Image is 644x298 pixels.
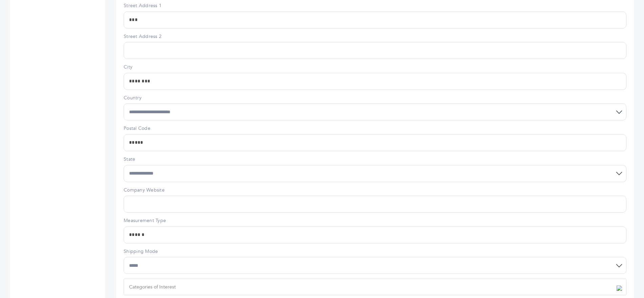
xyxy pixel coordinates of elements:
[124,248,626,255] label: Shipping Mode
[129,284,176,290] span: Categories of Interest
[617,285,622,291] img: select_arrow.svg
[124,217,626,224] label: Measurement Type
[124,2,626,9] label: Street Address 1
[124,125,626,132] label: Postal Code
[124,33,626,40] label: Street Address 2
[124,95,626,101] label: Country
[124,156,626,163] label: State
[124,187,626,194] label: Company Website
[124,64,626,71] label: City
